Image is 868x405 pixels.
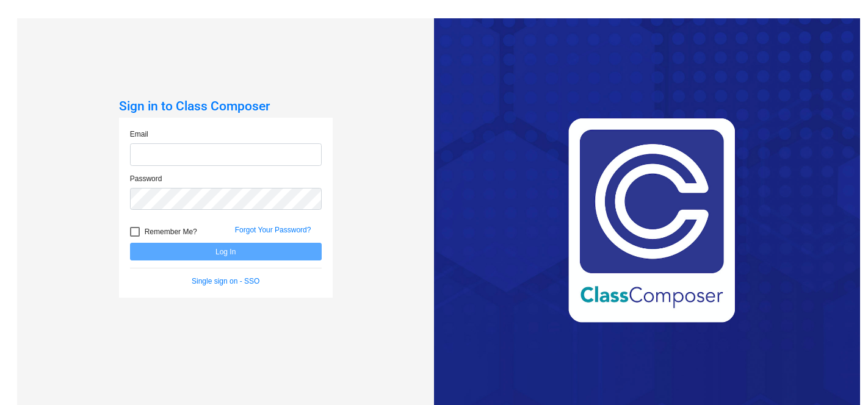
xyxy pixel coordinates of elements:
h3: Sign in to Class Composer [119,99,333,114]
label: Password [130,173,162,184]
label: Email [130,129,148,140]
a: Forgot Your Password? [235,226,311,234]
button: Log In [130,243,322,260]
a: Single sign on - SSO [192,277,259,285]
span: Remember Me? [145,224,197,239]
